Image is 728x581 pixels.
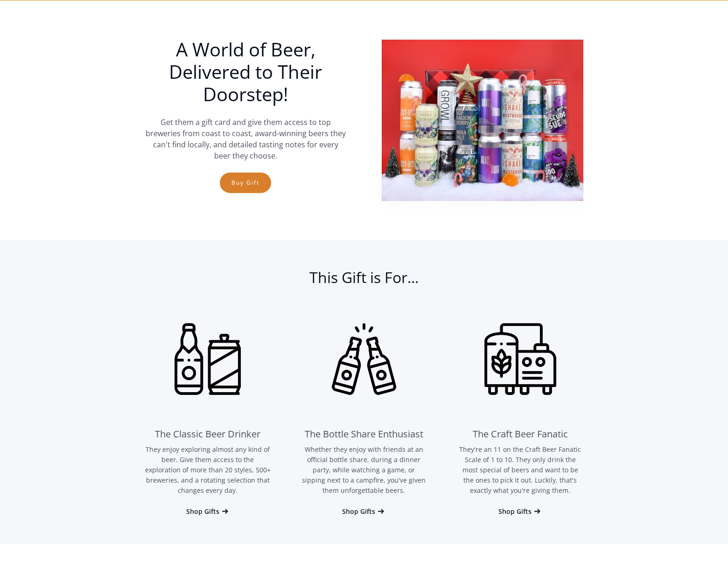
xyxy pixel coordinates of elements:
[301,444,427,496] p: Whether they enjoy with friends at an official bottle share, during a dinner party, while watchin...
[342,507,385,516] a: Shop Gifts
[498,507,532,516] div: Shop Gifts
[155,427,260,442] div: The Classic Beer Drinker
[186,507,230,516] a: Shop Gifts
[145,268,583,296] h2: This Gift is For...
[457,444,583,496] p: They're an 11 on the Craft Beer Fanatic Scale of 1 to 10. They only drink the most special of bee...
[145,117,346,161] p: Get them a gift card and give them access to top breweries from coast to coast, award-winning bee...
[220,173,271,193] a: Buy Gift
[186,507,219,516] div: Shop Gifts
[145,444,271,496] p: They enjoy exploring almost any kind of beer. Give them access to the exploration of more than 20...
[145,38,346,105] h1: A World of Beer, Delivered to Their Doorstep!
[473,427,568,442] div: The Craft Beer Fanatic
[305,427,423,442] div: The Bottle Share Enthusiast
[342,507,375,516] div: Shop Gifts
[498,507,542,516] a: Shop Gifts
